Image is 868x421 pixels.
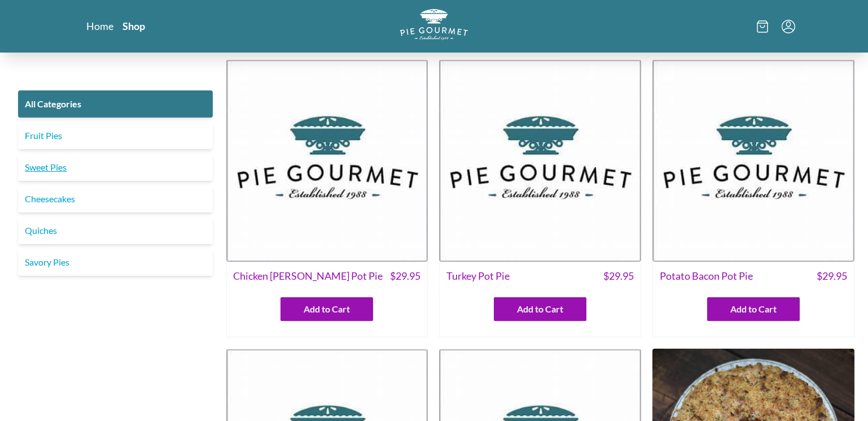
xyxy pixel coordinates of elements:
a: Cheesecakes [18,185,213,212]
span: Add to Cart [730,302,777,316]
img: Potato Bacon Pot Pie [652,59,854,262]
a: Logo [400,9,468,44]
span: Add to Cart [517,302,563,316]
button: Add to Cart [707,297,800,321]
a: Fruit Pies [18,122,213,149]
img: Turkey Pot Pie [439,59,641,262]
span: $ 29.95 [817,268,847,284]
button: Add to Cart [494,297,586,321]
button: Menu [782,20,795,33]
a: Sweet Pies [18,154,213,181]
a: Quiches [18,217,213,244]
span: $ 29.95 [603,268,634,284]
img: Chicken Curry Pot Pie [226,59,428,262]
button: Add to Cart [280,297,373,321]
span: $ 29.95 [390,268,420,284]
a: All Categories [18,90,213,118]
a: Home [86,19,113,33]
span: Turkey Pot Pie [446,268,510,284]
a: Savory Pies [18,249,213,276]
span: Add to Cart [304,302,350,316]
a: Shop [122,19,145,33]
span: Potato Bacon Pot Pie [660,268,753,284]
img: logo [400,9,468,40]
span: Chicken [PERSON_NAME] Pot Pie [234,268,383,284]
